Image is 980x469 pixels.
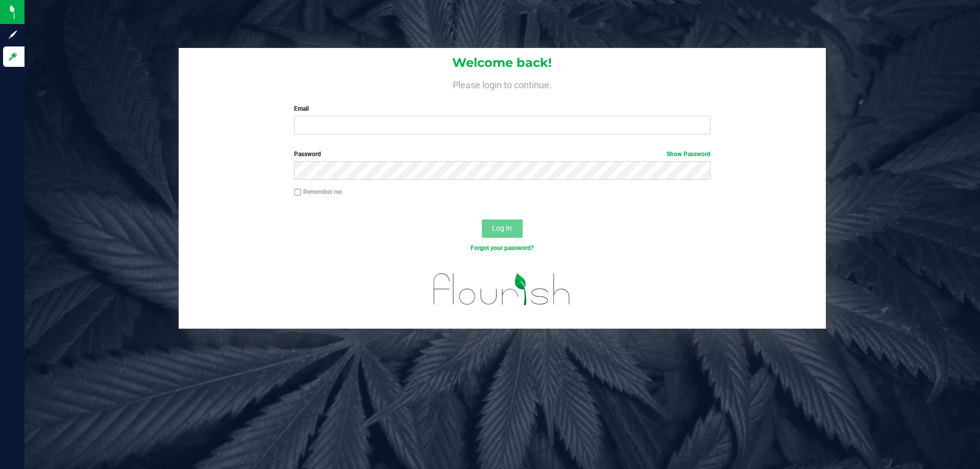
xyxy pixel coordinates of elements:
[179,78,826,90] h4: Please login to continue.
[294,187,342,196] label: Remember me
[294,104,710,113] label: Email
[294,189,301,196] input: Remember me
[8,52,18,62] inline-svg: Log in
[294,151,321,158] span: Password
[667,151,710,158] a: Show Password
[492,224,512,232] span: Log In
[421,263,583,315] img: flourish_logo.svg
[179,56,826,69] h1: Welcome back!
[471,244,534,252] a: Forgot your password?
[8,30,18,40] inline-svg: Sign up
[482,219,523,238] button: Log In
